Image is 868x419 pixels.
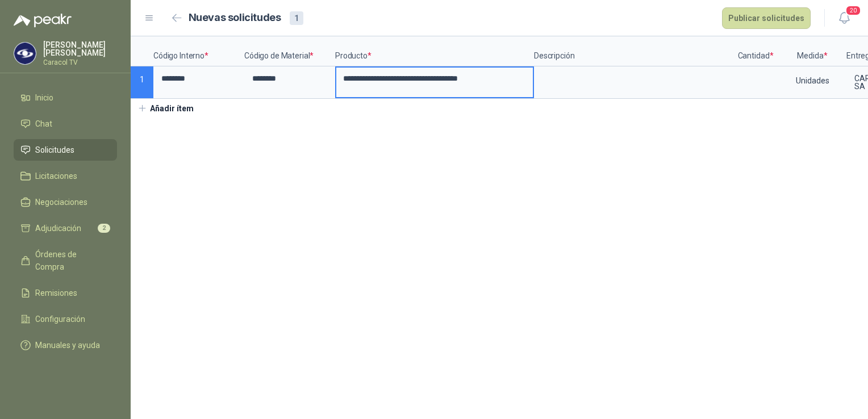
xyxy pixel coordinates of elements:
[733,36,778,66] p: Cantidad
[35,313,85,325] span: Configuración
[35,91,53,104] span: Inicio
[14,139,117,161] a: Solicitudes
[779,68,845,94] div: Unidades
[14,113,117,135] a: Chat
[244,36,335,66] p: Código de Material
[189,10,281,26] h2: Nuevas solicitudes
[14,334,117,356] a: Manuales y ayuda
[845,5,861,16] span: 20
[14,43,36,64] img: Company Logo
[14,308,117,330] a: Configuración
[43,59,117,66] p: Caracol TV
[35,118,52,130] span: Chat
[153,36,244,66] p: Código Interno
[35,287,77,299] span: Remisiones
[35,170,77,182] span: Licitaciones
[131,66,153,99] p: 1
[14,14,72,27] img: Logo peakr
[14,165,117,187] a: Licitaciones
[14,191,117,213] a: Negociaciones
[43,41,117,57] p: [PERSON_NAME] [PERSON_NAME]
[98,224,110,233] span: 2
[35,144,74,156] span: Solicitudes
[35,196,87,208] span: Negociaciones
[14,87,117,108] a: Inicio
[722,7,811,29] button: Publicar solicitudes
[778,36,846,66] p: Medida
[14,217,117,239] a: Adjudicación2
[335,36,534,66] p: Producto
[834,8,854,28] button: 20
[290,11,303,25] div: 1
[14,244,117,278] a: Órdenes de Compra
[35,339,100,351] span: Manuales y ayuda
[35,222,81,234] span: Adjudicación
[35,248,106,273] span: Órdenes de Compra
[534,36,733,66] p: Descripción
[14,282,117,304] a: Remisiones
[131,99,201,118] button: Añadir ítem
